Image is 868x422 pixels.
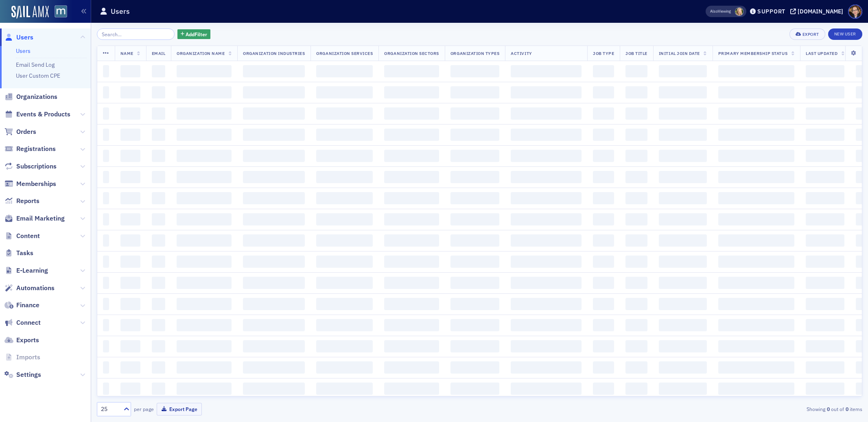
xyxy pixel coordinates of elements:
[384,171,439,183] span: ‌
[4,110,70,119] a: Events & Products
[177,171,232,183] span: ‌
[4,353,40,362] a: Imports
[659,277,707,289] span: ‌
[111,7,130,16] h1: Users
[384,50,439,56] span: Organization Sectors
[243,340,305,352] span: ‌
[450,107,499,120] span: ‌
[593,234,614,247] span: ‌
[103,298,109,310] span: ‌
[384,86,439,98] span: ‌
[593,129,614,141] span: ‌
[450,86,499,98] span: ‌
[316,340,373,352] span: ‌
[802,32,819,37] div: Export
[177,29,211,39] button: AddFilter
[177,129,232,141] span: ‌
[4,127,36,136] a: Orders
[384,192,439,204] span: ‌
[243,171,305,183] span: ‌
[659,340,707,352] span: ‌
[718,86,794,98] span: ‌
[511,107,582,120] span: ‌
[16,179,56,188] span: Memberships
[593,340,614,352] span: ‌
[659,234,707,247] span: ‌
[625,319,647,331] span: ‌
[659,107,707,120] span: ‌
[103,150,109,162] span: ‌
[806,277,844,289] span: ‌
[625,129,647,141] span: ‌
[316,319,373,331] span: ‌
[4,179,56,188] a: Memberships
[120,298,140,310] span: ‌
[316,50,373,56] span: Organization Services
[4,232,40,241] a: Content
[243,65,305,77] span: ‌
[593,256,614,268] span: ‌
[177,234,232,247] span: ‌
[384,150,439,162] span: ‌
[243,50,305,56] span: Organization Industries
[16,127,36,136] span: Orders
[243,86,305,98] span: ‌
[718,383,794,395] span: ‌
[625,86,647,98] span: ‌
[120,277,140,289] span: ‌
[511,298,582,310] span: ‌
[593,50,614,56] span: Job Type
[450,171,499,183] span: ‌
[825,405,831,413] strong: 0
[450,50,499,56] span: Organization Types
[316,107,373,120] span: ‌
[152,65,166,77] span: ‌
[613,405,862,413] div: Showing out of items
[316,86,373,98] span: ‌
[152,256,166,268] span: ‌
[625,361,647,374] span: ‌
[177,192,232,204] span: ‌
[593,192,614,204] span: ‌
[710,9,718,14] div: Also
[659,213,707,225] span: ‌
[103,192,109,204] span: ‌
[152,213,166,225] span: ‌
[450,213,499,225] span: ‌
[4,249,33,258] a: Tasks
[806,340,844,352] span: ‌
[718,213,794,225] span: ‌
[316,298,373,310] span: ‌
[4,266,48,275] a: E-Learning
[384,340,439,352] span: ‌
[101,405,119,413] div: 25
[511,234,582,247] span: ‌
[177,361,232,374] span: ‌
[384,129,439,141] span: ‌
[450,150,499,162] span: ‌
[103,171,109,183] span: ‌
[4,33,33,42] a: Users
[718,361,794,374] span: ‌
[806,86,844,98] span: ‌
[718,171,794,183] span: ‌
[593,213,614,225] span: ‌
[16,353,40,362] span: Imports
[659,298,707,310] span: ‌
[806,150,844,162] span: ‌
[511,50,532,56] span: Activity
[177,107,232,120] span: ‌
[103,256,109,268] span: ‌
[316,129,373,141] span: ‌
[384,383,439,395] span: ‌
[625,256,647,268] span: ‌
[152,319,166,331] span: ‌
[593,277,614,289] span: ‌
[316,256,373,268] span: ‌
[103,129,109,141] span: ‌
[511,65,582,77] span: ‌
[316,171,373,183] span: ‌
[450,234,499,247] span: ‌
[103,383,109,395] span: ‌
[243,319,305,331] span: ‌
